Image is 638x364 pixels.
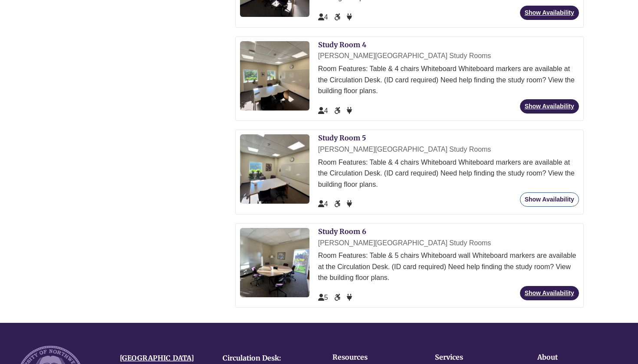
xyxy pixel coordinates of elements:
img: Study Room 6 [240,228,309,297]
img: Study Room 5 [240,134,309,204]
h4: Resources [332,354,408,361]
a: [GEOGRAPHIC_DATA] [120,354,194,362]
div: Room Features: Table & 5 chairs Whiteboard wall Whiteboard markers are available at the Circulati... [318,250,579,283]
a: Show Availability [520,99,579,114]
span: Accessible Seat/Space [334,13,342,21]
div: Room Features: Table & 4 chairs Whiteboard Whiteboard markers are available at the Circulation De... [318,157,579,190]
a: Show Availability [520,192,579,207]
span: Accessible Seat/Space [334,294,342,301]
a: Study Room 6 [318,227,366,236]
h4: Circulation Desk: [223,354,312,362]
div: [PERSON_NAME][GEOGRAPHIC_DATA] Study Rooms [318,50,579,62]
a: Study Room 4 [318,40,366,49]
span: The capacity of this space [318,294,328,301]
span: The capacity of this space [318,13,328,21]
span: The capacity of this space [318,200,328,208]
span: Accessible Seat/Space [334,200,342,208]
a: Show Availability [520,286,579,300]
span: Power Available [347,13,352,21]
h4: About [537,354,613,361]
div: [PERSON_NAME][GEOGRAPHIC_DATA] Study Rooms [318,144,579,155]
div: [PERSON_NAME][GEOGRAPHIC_DATA] Study Rooms [318,237,579,249]
a: Show Availability [520,6,579,20]
span: Power Available [347,200,352,208]
img: Study Room 4 [240,41,309,110]
div: Room Features: Table & 4 chairs Whiteboard Whiteboard markers are available at the Circulation De... [318,63,579,97]
span: Power Available [347,107,352,114]
a: Study Room 5 [318,133,366,142]
span: The capacity of this space [318,107,328,114]
span: Accessible Seat/Space [334,107,342,114]
span: Power Available [347,294,352,301]
h4: Services [435,354,510,361]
